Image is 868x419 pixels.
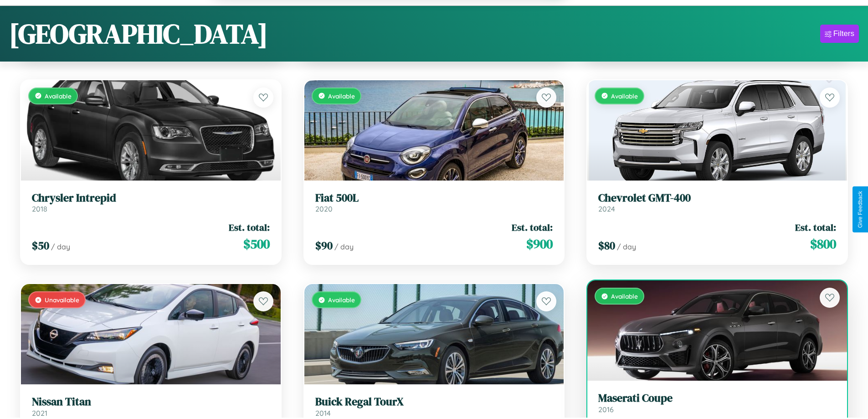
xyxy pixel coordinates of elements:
span: $ 50 [32,238,49,253]
span: / day [334,242,354,251]
span: 2018 [32,204,47,213]
span: 2020 [315,204,333,213]
h3: Chevrolet GMT-400 [598,191,836,205]
span: Est. total: [512,221,553,234]
span: / day [617,242,636,251]
span: $ 90 [315,238,333,253]
h3: Fiat 500L [315,191,553,205]
h1: [GEOGRAPHIC_DATA] [9,15,268,52]
span: $ 80 [598,238,615,253]
span: Available [611,92,638,100]
a: Maserati Coupe2016 [598,392,836,414]
span: / day [51,242,70,251]
span: Available [328,296,355,304]
h3: Maserati Coupe [598,392,836,405]
a: Chevrolet GMT-4002024 [598,191,836,214]
span: Unavailable [45,296,79,304]
span: Available [328,92,355,100]
span: Available [611,292,638,300]
span: Est. total: [229,221,270,234]
span: $ 800 [810,235,836,253]
button: Filters [820,25,859,43]
span: $ 500 [243,235,270,253]
a: Nissan Titan2021 [32,395,270,418]
span: 2014 [315,409,331,418]
a: Chrysler Intrepid2018 [32,191,270,214]
span: 2016 [598,405,614,414]
div: Give Feedback [857,191,863,228]
span: Est. total: [795,221,836,234]
span: $ 900 [526,235,553,253]
span: 2024 [598,204,615,213]
div: Filters [833,29,854,38]
a: Buick Regal TourX2014 [315,395,553,418]
h3: Chrysler Intrepid [32,191,270,205]
h3: Buick Regal TourX [315,395,553,409]
h3: Nissan Titan [32,395,270,409]
a: Fiat 500L2020 [315,191,553,214]
span: 2021 [32,409,47,418]
span: Available [45,92,72,100]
